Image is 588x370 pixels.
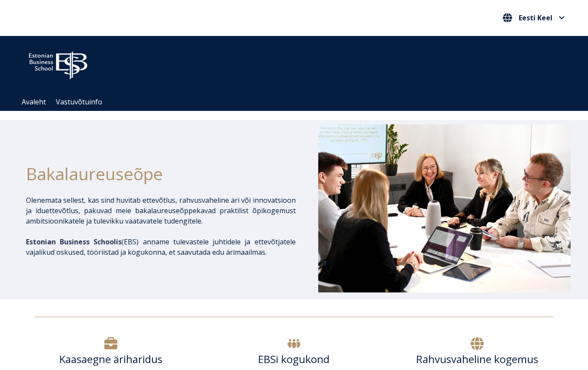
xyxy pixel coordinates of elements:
[26,237,124,247] span: (
[17,93,580,111] div: Navigation Menu
[501,11,567,25] nav: Vali oma keel
[26,237,122,247] span: Estonian Business Schoolis
[519,14,552,21] span: Eesti Keel
[22,97,46,107] a: Avaleht
[401,353,553,366] h6: Rahvusvaheline kogemus
[501,11,567,25] button: Eesti Keel
[218,353,370,366] h6: EBSi kogukond
[35,353,187,366] h6: Kaasaegne äriharidus
[318,124,571,292] img: Bakalaureusetudengid
[21,45,95,82] img: ebs_logo2016_white
[26,161,296,186] h1: Bakalaureuseõpe
[56,97,102,107] a: Vastuvõtuinfo
[26,237,296,257] p: EBS) anname tulevastele juhtidele ja ettevõtjatele vajalikud oskused, tööriistad ja kogukonna, et...
[26,195,296,226] p: Olenemata sellest, kas sind huvitab ettevõtlus, rahvusvaheline äri või innovatsioon ja iduettevõt...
